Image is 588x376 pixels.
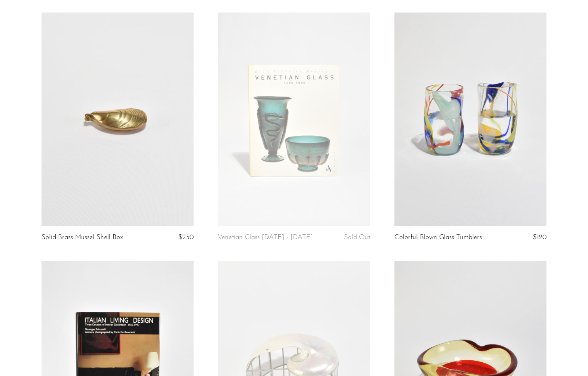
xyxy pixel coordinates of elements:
[394,234,482,241] a: Colorful Blown Glass Tumblers
[42,234,123,241] a: Solid Brass Mussel Shell Box
[178,234,194,241] span: $250
[218,234,313,241] a: Venetian Glass [DATE] - [DATE]
[344,234,370,241] span: Sold Out
[533,234,546,241] span: $120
